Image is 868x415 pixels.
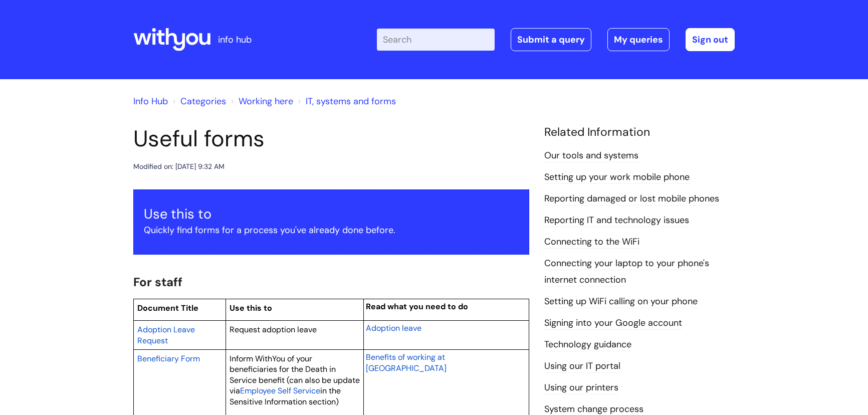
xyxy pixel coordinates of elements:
a: Sign out [686,28,735,51]
a: Setting up your work mobile phone [544,171,690,184]
div: | - [377,28,735,51]
p: Quickly find forms for a process you've already done before. [144,222,519,238]
div: Modified on: [DATE] 9:32 AM [133,160,225,173]
a: Using our printers [544,381,618,394]
a: My queries [607,28,670,51]
a: Adoption leave [366,322,421,334]
a: Categories [180,95,226,107]
span: Adoption Leave Request [137,324,195,346]
li: Solution home [170,93,226,109]
a: Using our IT portal [544,360,620,373]
h4: Related Information [544,125,735,139]
span: Benefits of working at [GEOGRAPHIC_DATA] [366,352,447,373]
a: Reporting damaged or lost mobile phones [544,192,719,205]
a: Our tools and systems [544,149,638,162]
p: info hub [218,32,252,48]
span: Employee Self Service [240,385,320,396]
input: Search [377,29,495,51]
span: Adoption leave [366,323,421,333]
span: in the Sensitive Information section) [230,385,341,407]
a: Setting up WiFi calling on your phone [544,295,698,308]
h3: Use this to [144,206,519,222]
li: Working here [229,93,293,109]
span: Beneficiary Form [137,353,200,364]
a: Reporting IT and technology issues [544,214,689,227]
a: Signing into your Google account [544,317,682,330]
h1: Useful forms [133,125,529,152]
a: Benefits of working at [GEOGRAPHIC_DATA] [366,351,447,374]
span: Read what you need to do [366,301,468,312]
span: Inform WithYou of your beneficiaries for the Death in Service benefit (can also be update via [230,353,360,396]
span: Document Title [137,303,198,313]
span: For staff [133,274,182,290]
a: Submit a query [511,28,591,51]
a: IT, systems and forms [306,95,396,107]
span: Request adoption leave [230,324,317,335]
a: Employee Self Service [240,384,320,396]
span: Use this to [230,303,272,313]
a: Working here [239,95,293,107]
a: Connecting your laptop to your phone's internet connection [544,257,709,286]
a: Adoption Leave Request [137,323,195,346]
a: Beneficiary Form [137,352,200,364]
a: Connecting to the WiFi [544,236,639,249]
a: Info Hub [133,95,168,107]
li: IT, systems and forms [296,93,396,109]
a: Technology guidance [544,338,631,351]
